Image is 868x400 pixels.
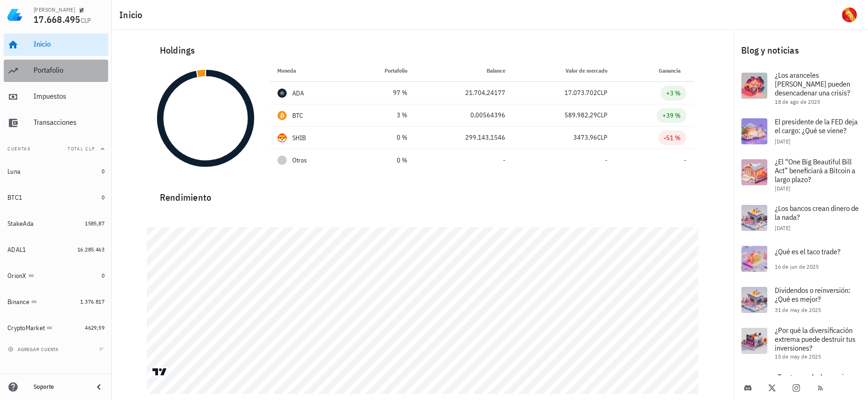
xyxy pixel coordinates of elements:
[422,133,505,142] div: 299.143,1546
[512,60,615,82] th: Valor de mercado
[34,66,104,75] div: Portafolio
[775,247,840,256] span: ¿Qué es el taco trade?
[4,60,108,82] a: Portafolio
[775,306,821,313] span: 31 de may de 2025
[85,324,104,331] span: 4629,59
[666,88,681,98] div: +3 %
[277,88,287,98] div: ADA-icon
[734,111,868,152] a: El presidente de la FED deja el cargo: ¿Qué se viene? [DATE]
[775,203,859,222] span: ¿Los bancos crean dinero de la nada?
[734,35,868,65] div: Blog y noticias
[775,157,855,184] span: ¿El “One Big Beautiful Bill Act” beneficiará a Bitcoin a largo plazo?
[356,133,408,142] div: 0 %
[775,138,790,145] span: [DATE]
[4,86,108,108] a: Impuestos
[4,138,108,160] button: CuentasTotal CLP
[4,212,108,235] a: StakeAda 1585,87
[277,133,287,142] div: SHIB-icon
[775,325,855,353] span: ¿Por qué la diversificación extrema puede destruir tus inversiones?
[422,110,505,120] div: 0,00564396
[356,110,408,120] div: 3 %
[4,34,108,56] a: Inicio
[684,156,686,164] span: -
[842,7,857,22] div: avatar
[102,272,104,279] span: 0
[4,160,108,183] a: Luna 0
[4,186,108,209] a: BTC1 0
[10,346,59,353] span: agregar cuenta
[292,111,303,120] div: BTC
[292,156,307,165] span: Otros
[7,7,22,22] img: LedgiFi
[292,133,306,142] div: SHIB
[565,111,597,119] span: 589.982,29
[4,317,108,339] a: CryptoMarket 4629,59
[119,7,146,22] h1: Inicio
[34,383,86,391] div: Soporte
[81,16,91,25] span: CLP
[422,88,505,98] div: 21.704,24177
[597,88,607,97] span: CLP
[662,111,681,120] div: +39 %
[775,224,790,231] span: [DATE]
[664,133,681,142] div: -51 %
[356,156,408,165] div: 0 %
[152,35,694,65] div: Holdings
[34,6,75,14] div: [PERSON_NAME]
[348,60,415,82] th: Portafolio
[270,60,348,82] th: Moneda
[7,298,29,306] div: Binance
[775,185,790,192] span: [DATE]
[356,88,408,98] div: 97 %
[34,118,104,127] div: Transacciones
[68,146,95,152] span: Total CLP
[503,156,505,164] span: -
[605,156,607,164] span: -
[734,279,868,320] a: Dividendos o reinversión: ¿Qué es mejor? 31 de may de 2025
[34,40,104,48] div: Inicio
[102,194,104,201] span: 0
[7,220,34,228] div: StakeAda
[4,112,108,134] a: Transacciones
[775,70,850,97] span: ¿Los aranceles [PERSON_NAME] pueden desencadenar una crisis?
[85,220,104,227] span: 1585,87
[4,238,108,261] a: ADAL1 16.285.463
[152,183,694,205] div: Rendimiento
[77,246,104,253] span: 16.285.463
[775,263,819,270] span: 16 de jun de 2025
[734,152,868,197] a: ¿El “One Big Beautiful Bill Act” beneficiará a Bitcoin a largo plazo? [DATE]
[152,367,168,376] a: Charting by TradingView
[734,65,868,111] a: ¿Los aranceles [PERSON_NAME] pueden desencadenar una crisis? 18 de ago de 2025
[734,238,868,279] a: ¿Qué es el taco trade? 16 de jun de 2025
[573,133,597,142] span: 3473,96
[775,117,858,135] span: El presidente de la FED deja el cargo: ¿Qué se viene?
[565,88,597,97] span: 17.073.702
[7,194,22,202] div: BTC1
[7,246,26,254] div: ADAL1
[292,88,304,98] div: ADA
[80,298,104,305] span: 1.376.817
[775,98,820,105] span: 18 de ago de 2025
[734,197,868,238] a: ¿Los bancos crean dinero de la nada? [DATE]
[597,111,607,119] span: CLP
[34,13,81,26] span: 17.668.495
[734,320,868,366] a: ¿Por qué la diversificación extrema puede destruir tus inversiones? 15 de may de 2025
[34,92,104,101] div: Impuestos
[102,168,104,175] span: 0
[7,272,27,280] div: OrionX
[7,324,45,332] div: CryptoMarket
[7,168,21,176] div: Luna
[775,285,850,304] span: Dividendos o reinversión: ¿Qué es mejor?
[277,111,287,120] div: BTC-icon
[4,264,108,287] a: OrionX 0
[659,67,686,74] span: Ganancia
[4,291,108,313] a: Binance 1.376.817
[597,133,607,142] span: CLP
[415,60,512,82] th: Balance
[6,345,63,354] button: agregar cuenta
[775,353,821,360] span: 15 de may de 2025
